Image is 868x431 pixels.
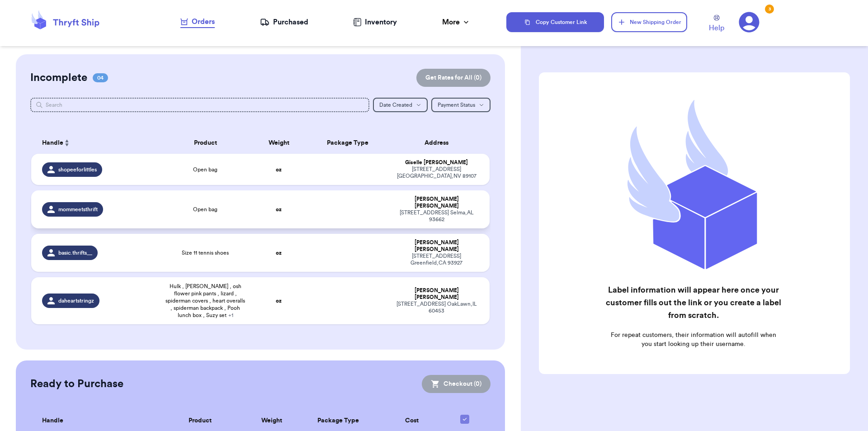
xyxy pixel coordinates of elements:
[180,16,215,28] a: Orders
[251,132,307,154] th: Weight
[422,375,491,393] button: Checkout (0)
[394,196,479,209] div: [PERSON_NAME] [PERSON_NAME]
[30,377,123,391] h2: Ready to Purchase
[58,297,94,304] span: daheartstringz
[739,12,759,33] a: 3
[442,17,471,28] div: More
[42,138,63,148] span: Handle
[30,98,370,112] input: Search
[276,250,282,256] strong: oz
[58,166,97,173] span: shopeeforlittles
[182,249,229,256] span: Size 11 tennis shoes
[193,206,217,213] span: Open bag
[416,69,491,87] button: Get Rates for All (0)
[165,283,246,319] span: Hulk , [PERSON_NAME] , osh flower pink pants , lizard , spiderman covers , heart overalls , spide...
[276,167,282,172] strong: oz
[193,166,217,173] span: Open bag
[394,209,479,223] div: [STREET_ADDRESS] Selma , AL 93662
[58,249,92,256] span: basic.thrifts__
[306,132,389,154] th: Package Type
[605,331,782,349] p: For repeat customers, their information will autofill when you start looking up their username.
[42,416,63,426] span: Handle
[276,207,282,212] strong: oz
[260,17,308,28] a: Purchased
[394,301,479,314] div: [STREET_ADDRESS] OakLawn , IL 60453
[605,284,782,322] h2: Label information will appear here once your customer fills out the link or you create a label fr...
[506,12,604,32] button: Copy Customer Link
[353,17,397,28] a: Inventory
[438,102,475,108] span: Payment Status
[93,73,108,82] span: 04
[394,159,479,166] div: Giselle [PERSON_NAME]
[276,298,282,303] strong: oz
[180,16,215,27] div: Orders
[373,98,428,112] button: Date Created
[228,313,233,318] span: + 1
[394,166,479,180] div: [STREET_ADDRESS] [GEOGRAPHIC_DATA] , NV 89107
[30,71,87,85] h2: Incomplete
[394,239,479,253] div: [PERSON_NAME] [PERSON_NAME]
[389,132,490,154] th: Address
[431,98,491,112] button: Payment Status
[63,137,71,148] button: Sort ascending
[611,12,687,32] button: New Shipping Order
[709,23,724,33] span: Help
[765,5,774,14] div: 3
[709,15,724,33] a: Help
[394,287,479,301] div: [PERSON_NAME] [PERSON_NAME]
[394,253,479,266] div: [STREET_ADDRESS] Greenfield , CA 93927
[160,132,251,154] th: Product
[58,206,98,213] span: mommeetsthrift
[379,102,412,108] span: Date Created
